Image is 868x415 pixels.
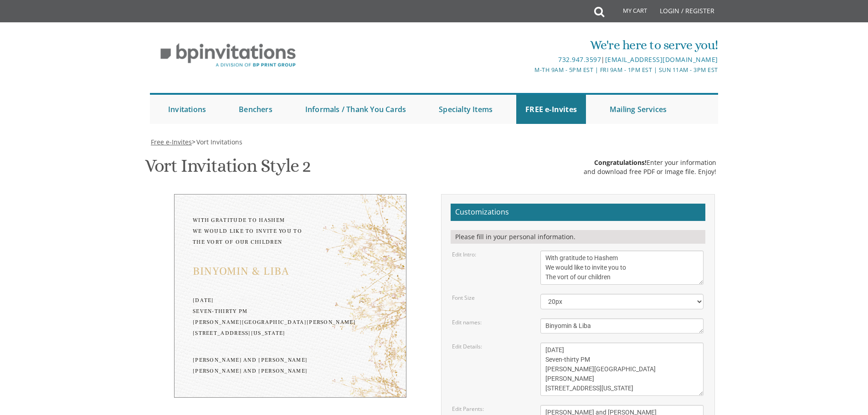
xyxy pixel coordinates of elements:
[145,156,311,183] h1: Vort Invitation Style 2
[452,343,482,350] label: Edit Details:
[594,158,647,167] span: Congratulations!
[540,251,704,285] textarea: With gratitude to Hashem We would like to invite you to The vort of our children
[452,251,476,258] label: Edit Intro:
[452,405,484,413] label: Edit Parents:
[451,204,705,221] h2: Customizations
[193,215,388,248] div: With gratitude to Hashem We would like to invite you to The vort of our children
[159,95,215,124] a: Invitations
[601,95,676,124] a: Mailing Services
[192,138,242,146] span: >
[195,138,242,146] a: Vort Invitations
[193,355,388,377] div: [PERSON_NAME] and [PERSON_NAME] [PERSON_NAME] and [PERSON_NAME]
[452,294,475,302] label: Font Size
[430,95,502,124] a: Specialty Items
[193,266,388,277] div: Binyomin & Liba
[451,230,705,244] div: Please fill in your personal information.
[296,95,415,124] a: Informals / Thank You Cards
[340,65,718,75] div: M-Th 9am - 5pm EST | Fri 9am - 1pm EST | Sun 11am - 3pm EST
[150,36,306,74] img: BP Invitation Loft
[452,318,482,326] label: Edit names:
[151,138,192,146] span: Free e-Invites
[196,138,242,146] span: Vort Invitations
[540,318,704,333] textarea: Binyomin & Liba
[605,55,718,64] a: [EMAIL_ADDRESS][DOMAIN_NAME]
[584,158,716,167] div: Enter your information
[193,295,388,339] div: [DATE] Seven-thirty PM [PERSON_NAME][GEOGRAPHIC_DATA][PERSON_NAME] [STREET_ADDRESS][US_STATE]
[340,36,718,54] div: We're here to serve you!
[584,167,716,176] div: and download free PDF or Image file. Enjoy!
[230,95,282,124] a: Benchers
[150,138,192,146] a: Free e-Invites
[340,54,718,65] div: |
[540,343,704,396] textarea: [DATE] Seven-thirty PM [PERSON_NAME][GEOGRAPHIC_DATA][PERSON_NAME] [STREET_ADDRESS][US_STATE]
[516,95,586,124] a: FREE e-Invites
[603,1,653,24] a: My Cart
[558,55,601,64] a: 732.947.3597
